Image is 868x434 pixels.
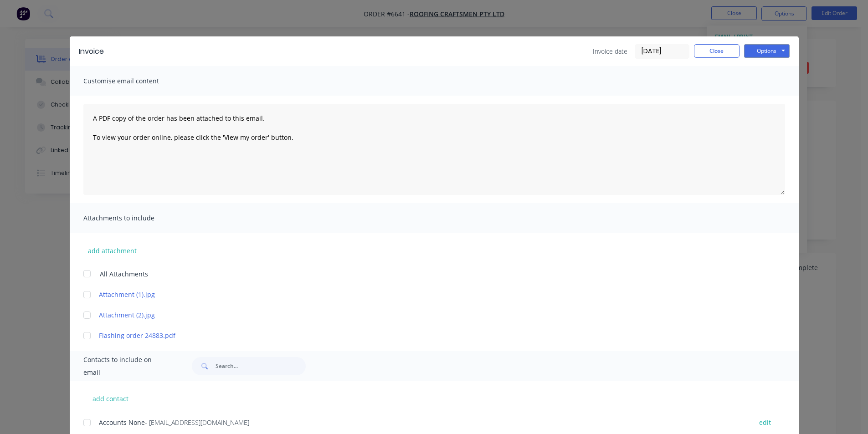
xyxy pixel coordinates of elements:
[83,75,184,87] span: Customise email content
[83,353,169,379] span: Contacts to include on email
[593,46,627,56] span: Invoice date
[83,212,184,225] span: Attachments to include
[99,331,743,340] a: Flashing order 24883.pdf
[83,104,785,195] textarea: A PDF copy of the order has been attached to this email. To view your order online, please click ...
[99,310,743,320] a: Attachment (2).jpg
[694,44,740,58] button: Close
[145,418,249,427] span: - [EMAIL_ADDRESS][DOMAIN_NAME]
[83,244,141,257] button: add attachment
[99,290,743,299] a: Attachment (1).jpg
[216,357,306,375] input: Search...
[100,269,148,279] span: All Attachments
[99,418,145,427] span: Accounts None
[754,416,776,429] button: edit
[744,44,790,58] button: Options
[83,392,138,405] button: add contact
[79,46,104,57] div: Invoice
